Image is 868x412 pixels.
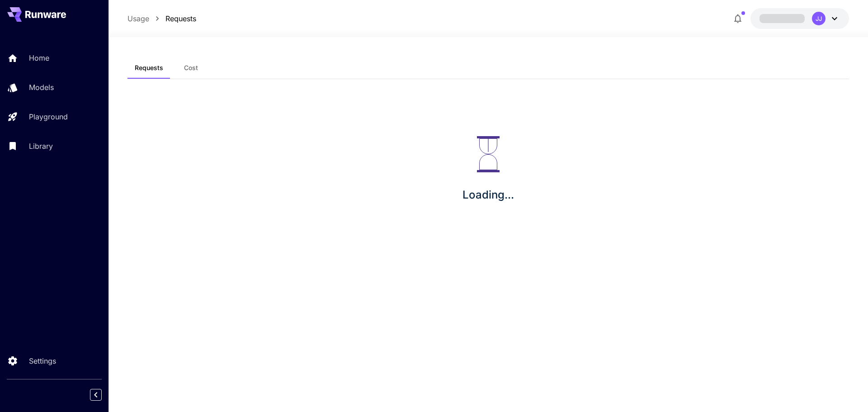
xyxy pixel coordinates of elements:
[29,355,56,366] p: Settings
[29,111,68,122] p: Playground
[90,389,102,401] button: Collapse sidebar
[750,8,849,29] button: JJ
[462,187,514,203] p: Loading...
[29,82,54,93] p: Models
[812,12,826,25] div: JJ
[29,141,53,152] p: Library
[127,13,196,24] nav: breadcrumb
[165,13,196,24] a: Requests
[184,64,198,72] span: Cost
[127,13,149,24] a: Usage
[97,387,108,403] div: Collapse sidebar
[135,64,163,72] span: Requests
[29,52,49,63] p: Home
